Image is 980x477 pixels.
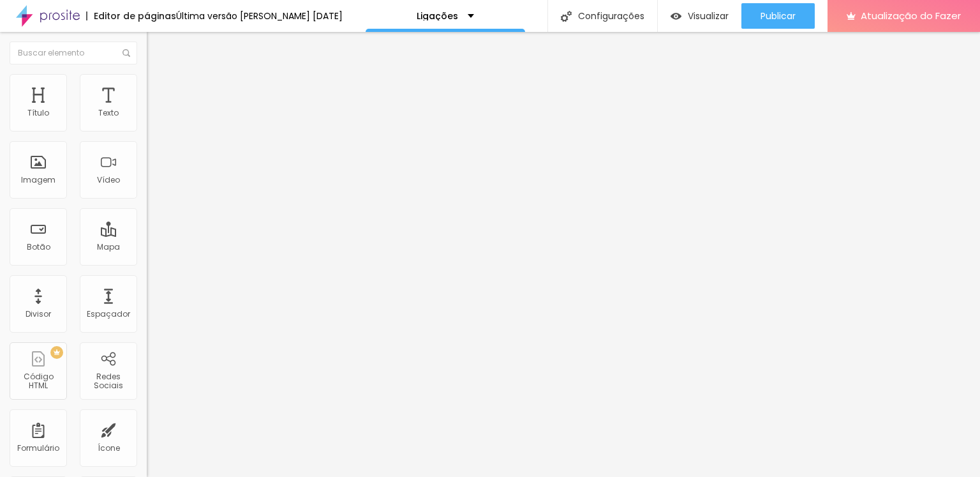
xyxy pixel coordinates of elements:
[98,107,119,118] font: Texto
[17,443,59,453] font: Formulário
[861,9,961,22] font: Atualização do Fazer
[97,241,120,252] font: Mapa
[741,3,815,29] button: Publicar
[94,371,123,391] font: Redes Sociais
[27,241,50,252] font: Botão
[147,32,980,477] iframe: Editor
[87,308,130,319] font: Espaçador
[417,10,458,22] font: Ligações
[24,371,54,391] font: Código HTML
[27,107,49,118] font: Título
[94,10,176,22] font: Editor de páginas
[26,308,51,319] font: Divisor
[122,49,130,57] img: Ícone
[176,10,343,22] font: Última versão [PERSON_NAME] [DATE]
[658,3,741,29] button: Visualizar
[10,42,137,64] input: Buscar elemento
[98,443,120,453] font: Ícone
[761,10,796,22] font: Publicar
[97,174,120,185] font: Vídeo
[561,11,572,22] img: Ícone
[688,10,729,22] font: Visualizar
[671,11,681,22] img: view-1.svg
[21,174,56,185] font: Imagem
[578,10,644,22] font: Configurações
